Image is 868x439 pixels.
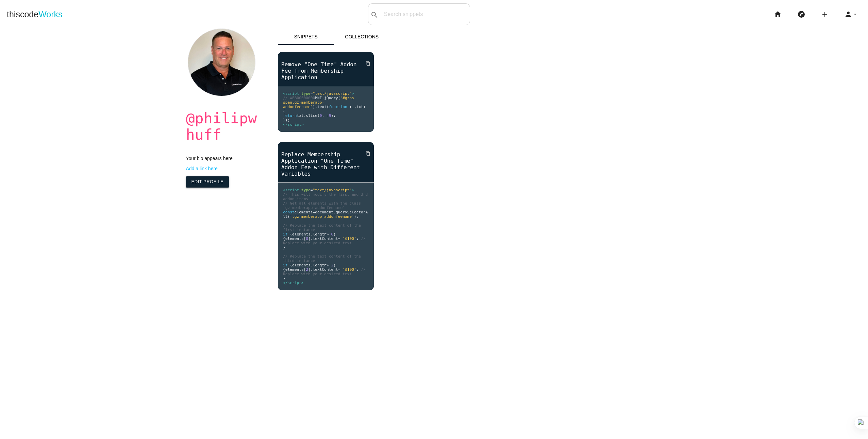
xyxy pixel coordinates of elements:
[313,210,315,214] span: =
[844,3,852,25] i: person
[334,29,390,45] a: Collections
[287,214,290,219] span: (
[322,96,324,100] span: .
[283,267,368,276] span: // Replace with your desired text
[354,105,356,109] span: ,
[313,236,338,241] span: textContent
[306,267,308,272] span: 2
[283,201,363,210] span: // Get all elements with the class 'gz-memberapp-addonfeename'
[315,96,322,100] span: MNI
[313,105,317,109] span: ).
[304,267,306,272] span: [
[306,113,317,118] span: slice
[283,267,285,272] span: {
[354,214,358,219] span: );
[283,210,295,214] span: const
[283,276,285,281] span: }
[324,96,338,100] span: jQuery
[774,3,782,25] i: home
[283,109,285,113] span: {
[331,113,336,118] span: );
[366,147,370,160] i: content_copy
[283,263,287,267] span: if
[311,91,313,96] span: =
[186,156,264,161] p: Your bio appears here
[327,105,329,109] span: (
[285,267,304,272] span: elements
[331,232,334,236] span: 0
[352,188,354,192] span: >
[360,147,370,160] a: Copy to Clipboard
[366,57,370,70] i: content_copy
[278,29,334,45] a: Snippets
[329,105,347,109] span: function
[313,91,352,96] span: "text/javascript"
[278,151,374,178] a: Replace Membership Application "One Time" Addon Fee with Different Variables
[283,254,363,263] span: // Replace the text content of the third instance
[283,91,299,96] span: <script
[343,267,356,272] span: '$100'
[327,113,329,118] span: -
[290,263,292,267] span: (
[329,113,331,118] span: 9
[186,176,229,187] a: Edit Profile
[320,113,322,118] span: 0
[304,236,306,241] span: [
[313,263,327,267] span: length
[292,263,311,267] span: elements
[283,188,299,192] span: <script
[283,192,370,201] span: // This will modify the first and 3rd addon items
[333,210,336,214] span: .
[313,232,327,236] span: length
[821,3,829,25] i: add
[381,7,470,21] input: Search snippets
[338,96,340,100] span: (
[186,166,264,171] a: Add a link here
[301,91,311,96] span: type
[327,263,329,267] span: >
[297,113,303,118] span: txt
[370,4,379,26] i: search
[308,267,313,272] span: ].
[349,105,352,109] span: (
[352,105,354,109] span: _
[283,210,368,219] span: querySelectorAll
[186,110,264,143] h1: @philipwhuff
[356,267,359,272] span: ;
[308,236,313,241] span: ].
[283,232,287,236] span: if
[311,263,313,267] span: .
[356,236,359,241] span: ;
[283,122,304,127] span: </script>
[333,263,336,267] span: )
[301,188,311,192] span: type
[283,223,363,232] span: // Replace the text content of the first instance
[292,232,311,236] span: elements
[338,267,340,272] span: =
[283,96,356,109] span: "#gzns span.gz-memberapp-addonfeename"
[7,3,63,25] a: thiscodeWorks
[285,236,304,241] span: elements
[304,113,306,118] span: .
[322,113,324,118] span: ,
[313,188,352,192] span: "text/javascript"
[283,281,304,285] span: </script>
[283,96,315,100] span: // WEB00000000
[306,236,308,241] span: 0
[317,113,320,118] span: (
[363,105,366,109] span: )
[331,263,334,267] span: 2
[278,60,374,81] a: Remove "One Time" Addon Fee from Membership Application
[360,57,370,70] a: Copy to Clipboard
[317,105,327,109] span: text
[313,267,338,272] span: textContent
[852,3,858,25] i: arrow_drop_down
[327,232,329,236] span: >
[368,4,381,25] button: search
[338,236,340,241] span: =
[283,113,297,118] span: return
[315,210,333,214] span: document
[283,236,285,241] span: {
[290,214,354,219] span: '.gz-memberapp-addonfeename'
[283,245,285,250] span: }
